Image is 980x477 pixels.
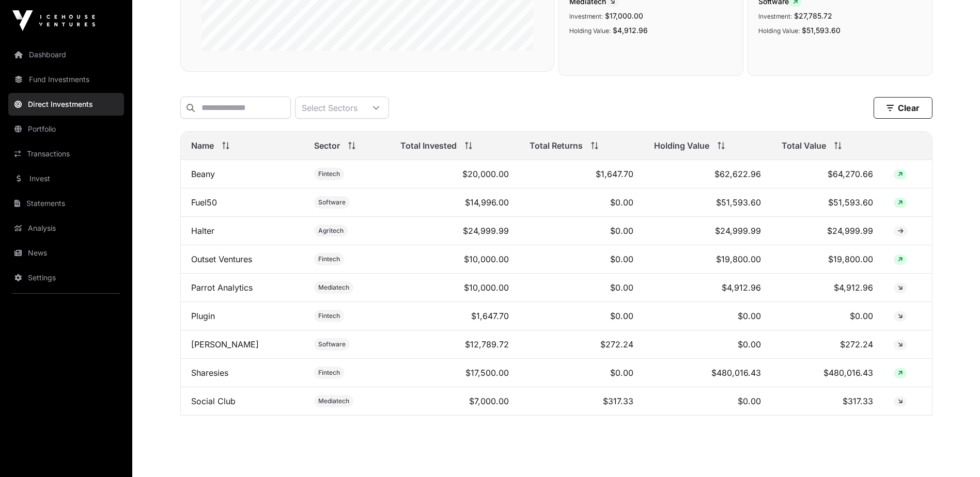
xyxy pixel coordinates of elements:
a: Portfolio [8,118,124,140]
a: Statements [8,192,124,215]
span: Software [318,198,346,206]
td: $317.33 [519,387,644,416]
td: $51,593.60 [771,188,883,217]
span: Investment: [569,12,603,20]
td: $19,800.00 [771,245,883,274]
a: Sharesies [191,368,228,378]
td: $1,647.70 [390,302,519,330]
a: Analysis [8,217,124,240]
td: $0.00 [771,302,883,330]
a: Beany [191,169,215,179]
span: Fintech [318,170,340,178]
span: $27,785.72 [794,11,832,20]
td: $10,000.00 [390,245,519,274]
a: Halter [191,226,214,236]
span: Holding Value: [758,27,800,35]
span: Total Value [782,139,826,152]
td: $0.00 [644,302,771,330]
td: $14,996.00 [390,188,519,217]
td: $24,999.99 [390,217,519,245]
div: Select Sectors [295,97,364,118]
td: $10,000.00 [390,274,519,302]
td: $64,270.66 [771,160,883,188]
td: $19,800.00 [644,245,771,274]
span: Software [318,340,346,348]
td: $1,647.70 [519,160,644,188]
td: $0.00 [519,217,644,245]
span: $4,912.96 [613,26,648,35]
span: Fintech [318,369,340,377]
td: $4,912.96 [771,274,883,302]
td: $480,016.43 [771,359,883,387]
a: News [8,242,124,264]
td: $7,000.00 [390,387,519,416]
span: Total Returns [530,139,583,152]
td: $17,500.00 [390,359,519,387]
span: $17,000.00 [605,11,643,20]
a: [PERSON_NAME] [191,339,259,349]
span: Mediatech [318,283,349,292]
a: Settings [8,266,124,289]
td: $272.24 [771,330,883,359]
span: Fintech [318,312,340,320]
td: $0.00 [519,245,644,274]
td: $272.24 [519,330,644,359]
span: Sector [314,139,340,152]
td: $0.00 [519,302,644,330]
a: Invest [8,167,124,190]
a: Transactions [8,142,124,165]
td: $24,999.99 [644,217,771,245]
span: $51,593.60 [802,26,841,35]
td: $51,593.60 [644,188,771,217]
span: Holding Value [654,139,709,152]
a: Fund Investments [8,68,124,91]
td: $24,999.99 [771,217,883,245]
span: Total Invested [400,139,457,152]
img: Icehouse Ventures Logo [12,10,95,31]
td: $20,000.00 [390,160,519,188]
a: Plugin [191,311,215,321]
span: Mediatech [318,397,349,405]
a: Fuel50 [191,197,217,208]
td: $0.00 [644,387,771,416]
a: Direct Investments [8,93,124,116]
button: Clear [874,97,932,119]
td: $0.00 [519,359,644,387]
a: Social Club [191,396,236,406]
iframe: Chat Widget [928,427,980,477]
span: Investment: [758,12,792,20]
td: $4,912.96 [644,274,771,302]
td: $0.00 [519,188,644,217]
span: Fintech [318,255,340,263]
a: Outset Ventures [191,254,252,264]
td: $0.00 [644,330,771,359]
a: Parrot Analytics [191,282,253,293]
span: Holding Value: [569,27,611,35]
td: $317.33 [771,387,883,416]
td: $12,789.72 [390,330,519,359]
td: $0.00 [519,274,644,302]
td: $480,016.43 [644,359,771,387]
span: Name [191,139,214,152]
span: Agritech [318,227,344,235]
td: $62,622.96 [644,160,771,188]
a: Dashboard [8,43,124,66]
